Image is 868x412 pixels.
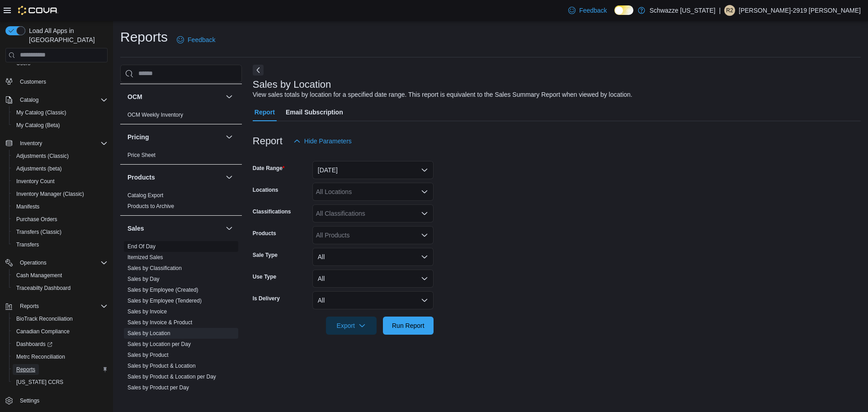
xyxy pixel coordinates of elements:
a: Canadian Compliance [13,326,73,337]
span: Traceabilty Dashboard [13,283,108,294]
button: Open list of options [421,210,428,217]
a: My Catalog (Classic) [13,107,70,118]
span: BioTrack Reconciliation [13,313,108,324]
button: Open list of options [421,232,428,239]
a: Transfers [13,239,42,250]
button: Inventory Manager (Classic) [9,188,111,200]
button: Metrc Reconciliation [9,350,111,363]
a: Traceabilty Dashboard [13,283,74,294]
a: Sales by Employee (Tendered) [127,298,202,304]
a: Dashboards [9,338,111,350]
span: Load All Apps in [GEOGRAPHIC_DATA] [25,26,108,44]
span: Manifests [16,203,39,210]
span: Settings [20,397,39,404]
span: Report [255,103,275,121]
a: Feedback [565,1,610,19]
span: Transfers [16,241,39,248]
a: Sales by Product per Day [127,384,189,391]
span: Catalog [16,95,108,105]
a: Settings [16,395,43,406]
span: Reports [16,366,35,373]
button: Purchase Orders [9,213,111,226]
button: Catalog [2,94,111,106]
button: Sales [224,223,235,234]
button: Run Report [383,317,434,335]
span: Settings [16,395,108,406]
button: [US_STATE] CCRS [9,376,111,388]
span: Catalog [20,96,38,104]
span: Sales by Invoice & Product [127,319,192,326]
button: Transfers (Classic) [9,226,111,238]
label: Classifications [253,208,291,215]
div: Pricing [120,150,242,164]
span: Operations [16,257,108,268]
span: Sales by Employee (Tendered) [127,297,202,304]
span: Inventory Count [16,178,55,185]
button: Operations [2,256,111,269]
label: Date Range [253,165,285,172]
button: My Catalog (Beta) [9,119,111,132]
span: Catalog Export [127,192,163,199]
span: R2 [726,5,733,16]
span: OCM Weekly Inventory [127,111,183,118]
span: Sales by Product & Location per Day [127,373,216,380]
button: Inventory [2,137,111,150]
span: Feedback [188,35,215,44]
span: Purchase Orders [16,216,57,223]
span: Cash Management [13,270,108,281]
span: Cash Management [16,272,62,279]
label: Locations [253,186,278,194]
a: Manifests [13,201,43,212]
button: My Catalog (Classic) [9,106,111,119]
span: Export [331,317,371,335]
img: Cova [18,6,58,15]
span: Hide Parameters [304,137,352,146]
a: Products to Archive [127,203,174,209]
a: Sales by Product & Location per Day [127,374,216,380]
button: Catalog [16,95,42,105]
span: Canadian Compliance [16,328,70,335]
span: Sales by Product per Day [127,384,189,391]
span: Price Sheet [127,152,156,159]
span: Operations [20,259,47,266]
span: Sales by Classification [127,265,182,272]
span: Transfers [13,239,108,250]
span: My Catalog (Beta) [16,122,60,129]
h3: Report [253,136,283,147]
span: Metrc Reconciliation [13,351,108,362]
span: Adjustments (Classic) [16,152,69,160]
button: Adjustments (beta) [9,162,111,175]
button: Open list of options [421,188,428,195]
button: OCM [127,92,222,101]
a: Sales by Classification [127,265,182,271]
span: Purchase Orders [13,214,108,225]
span: Run Report [392,321,425,330]
span: Customers [16,76,108,87]
a: Price Sheet [127,152,156,158]
button: Pricing [224,132,235,142]
button: [DATE] [312,161,434,179]
button: Next [253,65,264,76]
span: [US_STATE] CCRS [16,379,63,386]
a: My Catalog (Beta) [13,120,64,131]
a: Adjustments (Classic) [13,151,72,161]
h3: Sales by Location [253,79,331,90]
span: Inventory Manager (Classic) [16,190,84,198]
h3: OCM [127,92,142,101]
a: Transfers (Classic) [13,227,65,237]
a: Sales by Location per Day [127,341,191,347]
span: Dashboards [16,341,52,348]
p: Schwazze [US_STATE] [650,5,716,16]
button: Pricing [127,133,222,142]
span: Adjustments (beta) [16,165,62,172]
button: Cash Management [9,269,111,282]
button: Reports [16,301,42,312]
span: Inventory Count [13,176,108,187]
span: Transfers (Classic) [16,228,61,236]
button: Adjustments (Classic) [9,150,111,162]
span: My Catalog (Beta) [13,120,108,131]
span: Sales by Product & Location [127,362,196,369]
span: Metrc Reconciliation [16,353,65,360]
button: Customers [2,75,111,88]
a: BioTrack Reconciliation [13,313,76,324]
